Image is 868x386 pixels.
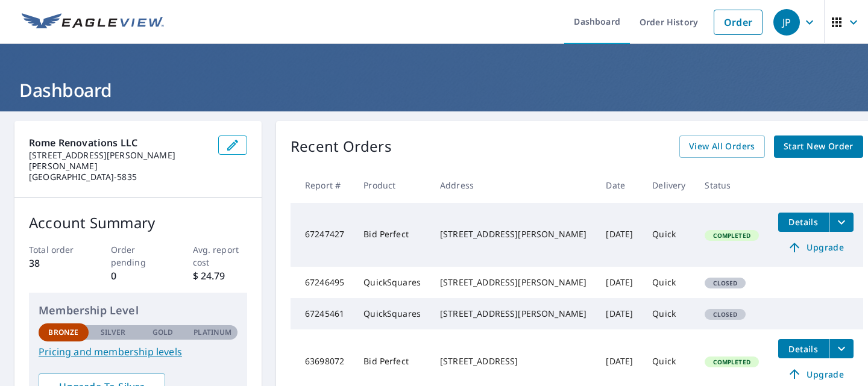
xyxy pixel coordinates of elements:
[39,344,237,359] a: Pricing and membership levels
[774,135,863,158] a: Start New Order
[193,269,248,283] p: $ 24.79
[354,203,430,267] td: Bid Perfect
[785,216,822,228] span: Details
[291,298,354,329] td: 67245461
[29,135,209,150] p: Rome Renovations LLC
[596,298,643,329] td: [DATE]
[773,9,800,36] div: JP
[22,13,164,31] img: EV Logo
[29,243,84,256] p: Total order
[291,203,354,267] td: 67247427
[695,167,768,203] th: Status
[29,256,84,270] p: 38
[643,267,695,298] td: Quick
[643,203,695,267] td: Quick
[829,339,854,358] button: filesDropdownBtn-63698072
[440,355,587,367] div: [STREET_ADDRESS]
[101,327,126,338] p: Silver
[193,243,248,269] p: Avg. report cost
[193,327,231,338] p: Platinum
[778,213,829,232] button: detailsBtn-67247427
[440,276,587,288] div: [STREET_ADDRESS][PERSON_NAME]
[785,343,822,355] span: Details
[14,78,854,102] h1: Dashboard
[596,203,643,267] td: [DATE]
[440,228,587,240] div: [STREET_ADDRESS][PERSON_NAME]
[354,167,430,203] th: Product
[291,135,392,158] p: Recent Orders
[643,167,695,203] th: Delivery
[679,135,765,158] a: View All Orders
[48,327,78,338] p: Bronze
[596,267,643,298] td: [DATE]
[291,167,354,203] th: Report #
[29,172,209,182] p: [GEOGRAPHIC_DATA]-5835
[111,243,166,269] p: Order pending
[29,150,209,172] p: [STREET_ADDRESS][PERSON_NAME][PERSON_NAME]
[596,167,643,203] th: Date
[153,327,173,338] p: Gold
[706,231,757,240] span: Completed
[778,364,854,384] a: Upgrade
[706,358,757,366] span: Completed
[784,139,854,154] span: Start New Order
[39,302,237,319] p: Membership Level
[354,267,430,298] td: QuickSquares
[829,213,854,232] button: filesDropdownBtn-67247427
[785,367,846,381] span: Upgrade
[440,308,587,320] div: [STREET_ADDRESS][PERSON_NAME]
[291,267,354,298] td: 67246495
[706,310,744,319] span: Closed
[643,298,695,329] td: Quick
[111,269,166,283] p: 0
[29,212,247,234] p: Account Summary
[430,167,596,203] th: Address
[778,238,854,257] a: Upgrade
[354,298,430,329] td: QuickSquares
[778,339,829,358] button: detailsBtn-63698072
[714,10,763,35] a: Order
[785,240,846,255] span: Upgrade
[706,279,744,287] span: Closed
[689,139,755,154] span: View All Orders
